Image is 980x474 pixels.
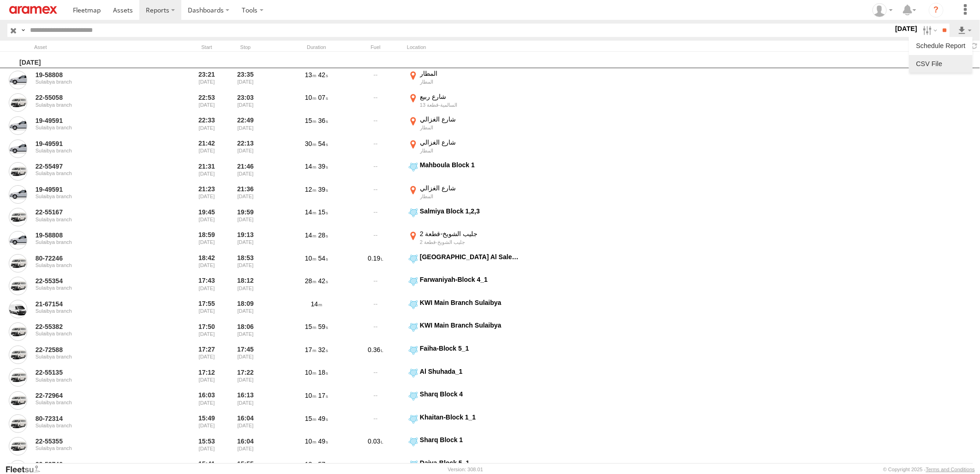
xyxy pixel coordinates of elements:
div: Sulaibya branch [36,308,162,314]
div: Farwaniyah-Block 4_1 [420,275,521,284]
label: Export results as... [957,24,973,37]
label: Click to View Event Location [407,298,522,320]
a: Terms and Conditions [926,467,975,472]
a: 22-72964 [36,391,162,400]
span: 54 [318,255,328,262]
span: 10 [305,94,317,101]
div: 18:06 [DATE] [228,321,263,342]
div: Sharq Block 4 [420,390,521,398]
a: 22-59740 [36,460,162,468]
div: Entered prior to selected date range [189,253,224,274]
a: 19-49591 [36,116,162,125]
div: المطار [420,147,521,154]
span: 30 [305,140,317,147]
div: Entered prior to selected date range [189,138,224,159]
label: Click to View Event Location [407,390,522,411]
div: Entered prior to selected date range [189,436,224,457]
div: Entered prior to selected date range [189,413,224,434]
div: Al Shuhada_1 [420,367,521,376]
span: 17 [305,346,317,353]
label: Click to View Event Location [407,436,522,457]
span: 12 [305,186,317,193]
div: 21:36 [DATE] [228,184,263,205]
div: Entered prior to selected date range [189,321,224,342]
div: Sulaibya branch [36,148,162,153]
span: 32 [318,346,328,353]
span: 59 [318,323,328,330]
a: 22-55355 [36,437,162,445]
a: 19-58808 [36,231,162,239]
div: Sulaibya branch [36,354,162,359]
a: 19-58808 [36,71,162,79]
div: Sulaibya branch [36,194,162,199]
a: 22-55167 [36,208,162,216]
div: 18:53 [DATE] [228,253,263,274]
div: Entered prior to selected date range [189,344,224,365]
div: Sulaibya branch [36,285,162,291]
div: KWI Main Branch Sulaibya [420,321,521,329]
div: 21:46 [DATE] [228,161,263,182]
label: Search Filter Options [919,24,939,37]
label: Click to View Event Location [407,253,522,274]
span: 13 [305,461,317,468]
div: 16:04 [DATE] [228,436,263,457]
span: 10 [305,392,317,399]
div: Daiya-Block 5_1 [420,459,521,467]
div: 18:12 [DATE] [228,275,263,297]
div: Entered prior to selected date range [189,161,224,182]
span: 15 [305,415,317,422]
label: Click to View Event Location [407,275,522,297]
div: Sulaibya branch [36,445,162,451]
div: Sulaibya branch [36,377,162,383]
div: Entered prior to selected date range [189,115,224,136]
div: جليب الشويخ-قطعة 2 [420,230,521,238]
img: aramex-logo.svg [9,6,57,14]
div: Entered prior to selected date range [189,184,224,205]
a: 22-55497 [36,162,162,170]
div: Entered prior to selected date range [189,275,224,297]
div: المطار [420,193,521,200]
div: Entered prior to selected date range [189,69,224,91]
label: Click to View Event Location [407,367,522,389]
div: Entered prior to selected date range [189,92,224,114]
a: 19-49591 [36,140,162,148]
a: 21-67154 [36,300,162,308]
div: المطار [420,79,521,85]
div: 0.03 [348,436,403,457]
div: Khaitan-Block 1_1 [420,413,521,421]
div: Sulaibya branch [36,79,162,85]
span: 49 [318,415,328,422]
div: Sulaibya branch [36,331,162,336]
span: 13 [305,71,317,79]
span: 36 [318,117,328,124]
span: 42 [318,277,328,285]
div: Entered prior to selected date range [189,230,224,251]
span: 39 [318,163,328,170]
span: 14 [305,208,317,216]
span: 49 [318,438,328,445]
a: 22-55354 [36,277,162,285]
label: Search Query [19,24,27,37]
div: 19:13 [DATE] [228,230,263,251]
a: 22-55382 [36,322,162,331]
a: 80-72314 [36,414,162,423]
div: 17:45 [DATE] [228,344,263,365]
div: 17:22 [DATE] [228,367,263,389]
span: 14 [311,300,323,308]
label: Click to View Event Location [407,184,522,205]
label: [DATE] [893,24,919,34]
div: 23:03 [DATE] [228,92,263,114]
span: 57 [318,461,328,468]
span: 18 [318,369,328,376]
span: 15 [305,117,317,124]
div: Version: 308.01 [448,467,483,472]
label: Click to View Event Location [407,344,522,365]
div: جليب الشويخ-قطعة 2 [420,239,521,245]
div: 22:49 [DATE] [228,115,263,136]
span: 28 [318,231,328,239]
div: [GEOGRAPHIC_DATA] Al Salem-Block 11_1 [420,253,521,261]
div: Entered prior to selected date range [189,390,224,411]
div: 19:59 [DATE] [228,207,263,228]
div: Sharq Block 1 [420,436,521,444]
div: Entered prior to selected date range [189,207,224,228]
